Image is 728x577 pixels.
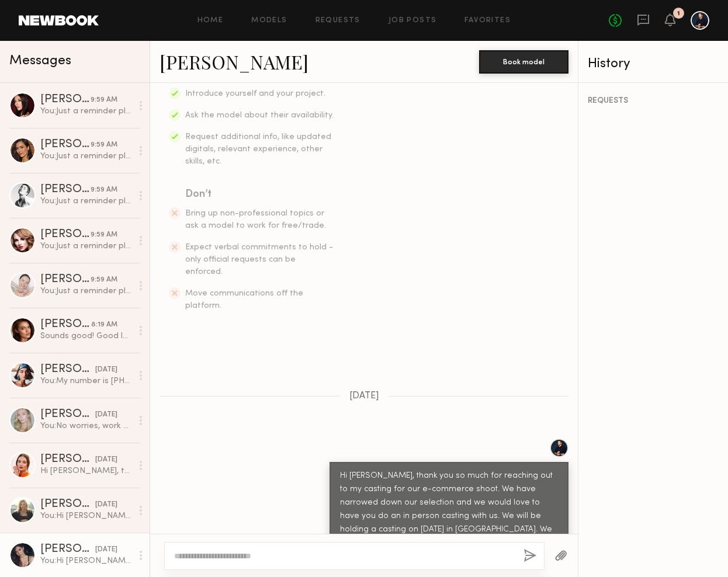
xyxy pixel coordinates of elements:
div: REQUESTS [588,97,719,105]
button: Book model [479,50,568,74]
span: Messages [9,54,71,68]
div: [DATE] [95,544,117,555]
span: Move communications off the platform. [185,290,303,310]
div: You: No worries, work come first I will keep you posted. [40,420,132,432]
div: History [588,57,719,71]
div: [PERSON_NAME] [40,184,91,196]
span: Request additional info, like updated digitals, relevant experience, other skills, etc. [185,133,331,165]
div: 1 [677,11,680,17]
span: Bring up non-professional topics or ask a model to work for free/trade. [185,210,326,230]
div: You: Just a reminder please check in with front desk and say you're a guest of [PERSON_NAME]. Ent... [40,286,132,297]
span: [DATE] [349,391,379,401]
div: [DATE] [95,409,117,420]
div: 8:19 AM [91,319,117,331]
div: [PERSON_NAME] [40,319,91,331]
div: [PERSON_NAME] [40,454,95,465]
div: Hi [PERSON_NAME], thanks for reaching out! I live down in [GEOGRAPHIC_DATA] so I try to avoid dri... [40,465,132,477]
a: Home [197,17,224,25]
div: 9:59 AM [91,185,117,196]
div: [DATE] [95,499,117,510]
div: You: Just a reminder please check in with front desk and say you're a guest of [PERSON_NAME]. Ent... [40,196,132,207]
div: [PERSON_NAME] [40,544,95,555]
a: Book model [479,56,568,66]
div: [DATE] [95,454,117,465]
div: [PERSON_NAME] [40,139,91,151]
div: 9:59 AM [91,230,117,241]
div: [PERSON_NAME] [40,94,91,106]
span: Introduce yourself and your project. [185,90,325,98]
div: [PERSON_NAME] [40,229,91,241]
div: You: Just a reminder please check in with front desk and say you're a guest of [PERSON_NAME]. Ent... [40,106,132,117]
span: Expect verbal commitments to hold - only official requests can be enforced. [185,244,333,276]
div: 9:59 AM [91,95,117,106]
div: You: Hi [PERSON_NAME], thank you so much for reaching out to my casting for our e-commerce shoot.... [40,555,132,566]
a: Models [251,17,287,25]
div: You: My number is [PHONE_NUMBER] [40,376,132,387]
div: [PERSON_NAME] [40,409,95,420]
div: You: Just a reminder please check in with front desk and say you're a guest of [PERSON_NAME]. Ent... [40,241,132,252]
div: [PERSON_NAME] [40,364,95,376]
div: You: Hi [PERSON_NAME], thank you so much for reaching out to my casting for our e-commerce shoot.... [40,510,132,522]
a: Job Posts [389,17,437,25]
a: [PERSON_NAME] [160,49,308,74]
div: 9:59 AM [91,140,117,151]
div: [PERSON_NAME] [40,274,91,286]
div: 9:59 AM [91,274,117,286]
div: Sounds good! Good luck [DATE]🙌🏻 [40,331,132,342]
a: Requests [316,17,360,25]
div: [DATE] [95,364,117,376]
div: [PERSON_NAME] [40,499,95,510]
a: Favorites [464,17,511,25]
span: Ask the model about their availability. [185,112,334,119]
div: You: Just a reminder please check in with front desk and say you're a guest of [PERSON_NAME]. Ent... [40,151,132,162]
div: Don’t [185,186,335,203]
